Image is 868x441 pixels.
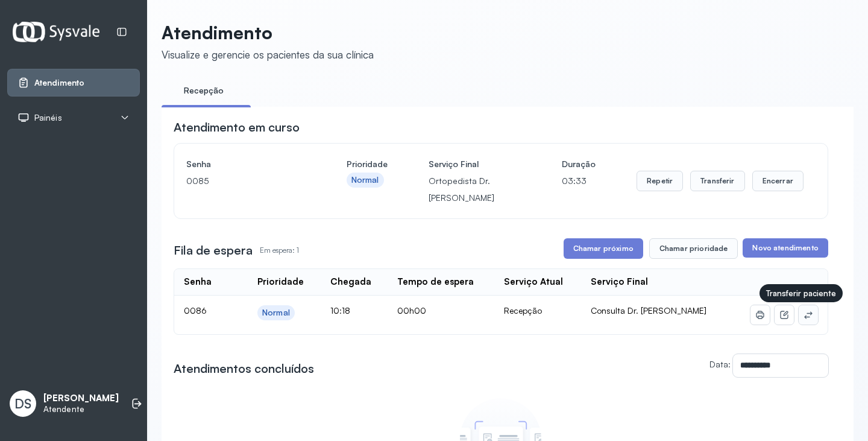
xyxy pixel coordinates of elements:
div: Visualize e gerencie os pacientes da sua clínica [162,48,374,61]
h4: Prioridade [347,156,388,173]
span: Consulta Dr. [PERSON_NAME] [591,305,706,316]
p: Em espera: 1 [260,242,299,259]
div: Tempo de espera [397,276,474,288]
h3: Atendimentos concluídos [174,360,314,377]
div: Normal [351,175,379,185]
div: Chegada [330,276,371,288]
div: Serviço Atual [504,276,563,288]
button: Novo atendimento [743,238,828,258]
h4: Serviço Final [429,156,521,173]
img: Logotipo do estabelecimento [13,22,99,42]
p: 03:33 [562,173,596,189]
span: 10:18 [330,305,350,316]
h3: Fila de espera [174,242,253,259]
p: Ortopedista Dr. [PERSON_NAME] [429,173,521,206]
button: Encerrar [752,171,804,191]
div: Serviço Final [591,276,648,288]
div: Prioridade [257,276,304,288]
div: Recepção [504,305,571,316]
span: 0086 [184,305,207,316]
h4: Senha [186,156,306,173]
label: Data: [709,359,731,369]
button: Transferir [690,171,745,191]
p: Atendimento [162,22,374,43]
p: Atendente [43,404,119,414]
button: Chamar prioridade [649,238,738,259]
a: Atendimento [17,77,130,89]
span: 00h00 [397,305,426,316]
button: Chamar próximo [564,238,643,259]
a: Recepção [162,81,246,101]
div: Senha [184,276,212,288]
span: Atendimento [34,78,84,88]
h3: Atendimento em curso [174,119,300,136]
p: [PERSON_NAME] [43,393,119,404]
h4: Duração [562,156,596,173]
div: Normal [262,308,290,318]
span: Painéis [34,113,62,123]
button: Repetir [637,171,683,191]
p: 0085 [186,173,306,189]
